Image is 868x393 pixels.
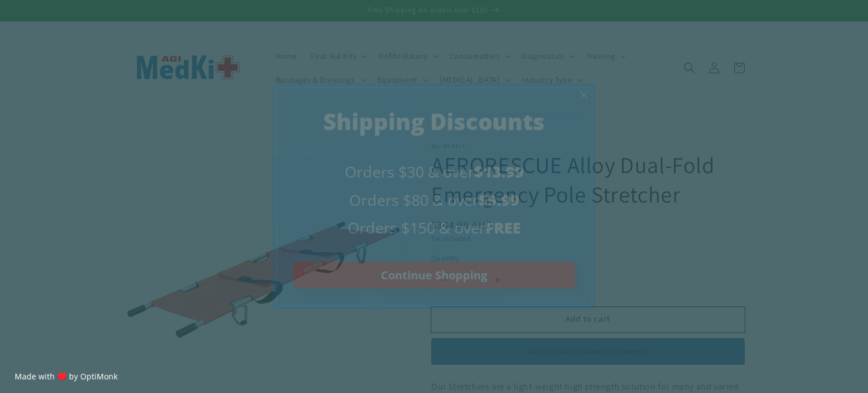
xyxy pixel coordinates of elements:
span: Shipping Discounts [323,106,545,137]
span: $13.99 [474,161,524,182]
span: Orders $30 & over [345,161,474,182]
span: FREE [485,217,521,238]
span: $9.99 [479,189,519,210]
span: X [579,89,588,102]
span: Continue Shopping [381,267,487,283]
a: Made with ♥️ by OptiMonk [15,371,118,382]
span: Orders $80 & over [349,189,479,210]
span: Orders $150 & over [348,217,485,238]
